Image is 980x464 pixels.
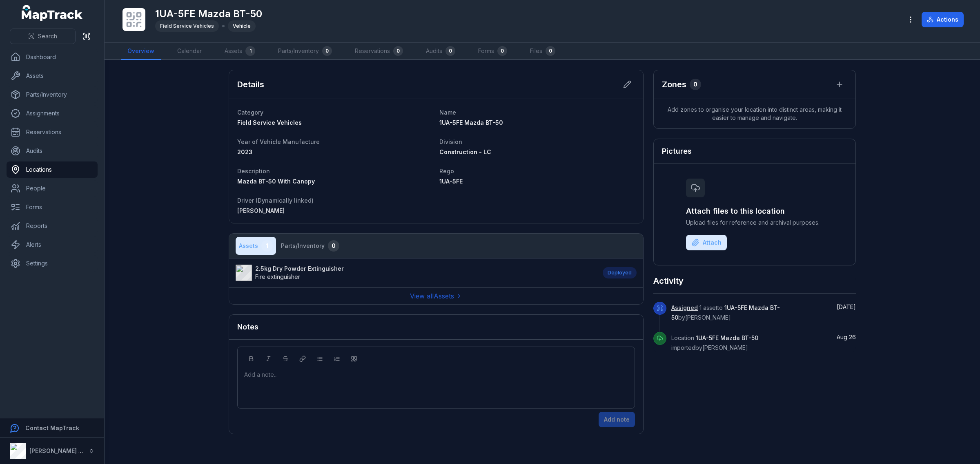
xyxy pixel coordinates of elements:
span: Division [439,138,462,145]
div: Deployed [603,267,637,278]
span: 1UA-5FE Mazda BT-50 [439,119,503,126]
span: Rego [439,168,454,175]
span: Aug 26 [837,334,856,340]
div: 0 [445,46,455,56]
span: Fire extinguisher [255,273,300,280]
strong: [PERSON_NAME] Air [29,447,86,454]
strong: Contact MapTrack [25,424,79,431]
a: Locations [7,161,98,178]
span: Construction - LC [439,148,491,155]
span: Upload files for reference and archival purposes. [686,219,823,227]
button: Assets1 [236,237,276,255]
a: Audits0 [419,43,462,60]
a: Reports [7,218,98,234]
a: Assigned [671,304,698,312]
a: Settings [7,255,98,272]
span: Name [439,109,456,116]
strong: 2.5kg Dry Powder Extinguisher [255,265,344,273]
a: Forms0 [472,43,514,60]
a: Reservations [7,124,98,140]
div: 0 [546,46,555,56]
h3: Attach files to this location [686,205,823,217]
a: MapTrack [22,5,83,21]
a: Forms [7,199,98,215]
span: Mazda BT-50 With Canopy [237,178,315,185]
a: Reservations0 [348,43,410,60]
span: Field Service Vehicles [160,23,214,29]
h3: Pictures [662,146,692,157]
span: 1UA-5FE Mazda BT-50 [696,334,758,341]
a: Assets1 [218,43,262,60]
h3: Notes [237,321,258,333]
h2: Zones [662,79,686,90]
button: Attach [686,235,727,250]
span: Driver (Dynamically linked) [237,197,314,204]
span: 1UA-5FE [439,178,463,185]
div: 0 [497,46,507,56]
div: 1 [245,46,255,56]
span: Add zones to organise your location into distinct areas, making it easier to manage and navigate. [654,99,855,128]
a: Assignments [7,105,98,122]
a: Calendar [171,43,208,60]
button: Search [10,29,76,44]
a: Dashboard [7,49,98,65]
span: Location imported by [PERSON_NAME] [671,334,758,351]
div: 0 [690,79,701,90]
a: Files0 [523,43,562,60]
h2: Details [237,79,264,90]
time: 9/23/2025, 1:29:41 PM [837,303,856,310]
span: Field Service Vehicles [237,119,302,126]
a: Overview [121,43,161,60]
button: Parts/Inventory0 [278,237,343,255]
button: Actions [922,12,964,27]
div: 0 [328,240,339,252]
a: View allAssets [410,291,462,301]
span: Description [237,168,270,175]
a: Parts/Inventory [7,86,98,103]
a: People [7,180,98,197]
span: Search [38,32,57,40]
div: 1 [261,240,273,252]
time: 8/26/2025, 5:47:04 PM [837,334,856,340]
a: 2.5kg Dry Powder ExtinguisherFire extinguisher [236,265,595,281]
h1: 1UA-5FE Mazda BT-50 [155,7,262,20]
h2: Activity [653,275,684,287]
a: Assets [7,68,98,84]
span: Year of Vehicle Manufacture [237,138,320,145]
a: Alerts [7,236,98,253]
a: [PERSON_NAME] [237,207,433,215]
span: 1 asset to by [PERSON_NAME] [671,304,780,321]
div: 0 [393,46,403,56]
span: Category [237,109,263,116]
a: Audits [7,143,98,159]
span: 1UA-5FE Mazda BT-50 [671,304,780,321]
span: [DATE] [837,303,856,310]
a: Parts/Inventory0 [272,43,339,60]
span: 2023 [237,148,252,155]
div: Vehicle [228,20,256,32]
div: 0 [322,46,332,56]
